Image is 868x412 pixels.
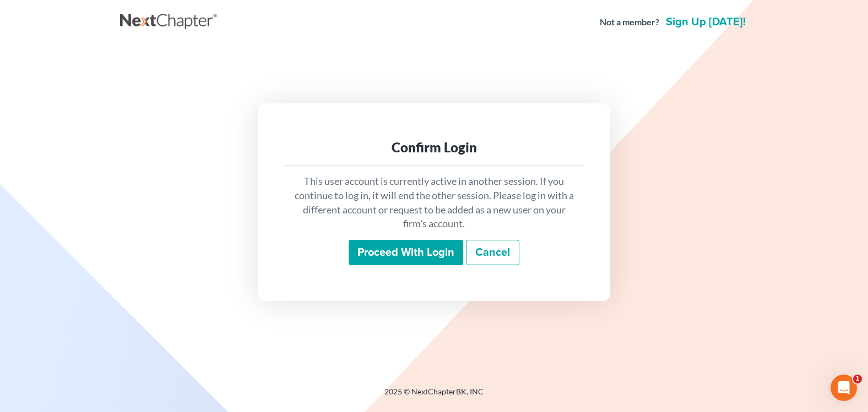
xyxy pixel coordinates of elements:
a: Cancel [466,240,519,265]
strong: Not a member? [600,16,659,29]
div: 2025 © NextChapterBK, INC [120,386,748,406]
p: This user account is currently active in another session. If you continue to log in, it will end ... [293,174,575,231]
span: 1 [853,375,862,383]
div: Confirm Login [293,139,575,156]
a: Sign up [DATE]! [664,17,748,28]
input: Proceed with login [349,240,463,265]
iframe: Intercom live chat [831,375,857,401]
